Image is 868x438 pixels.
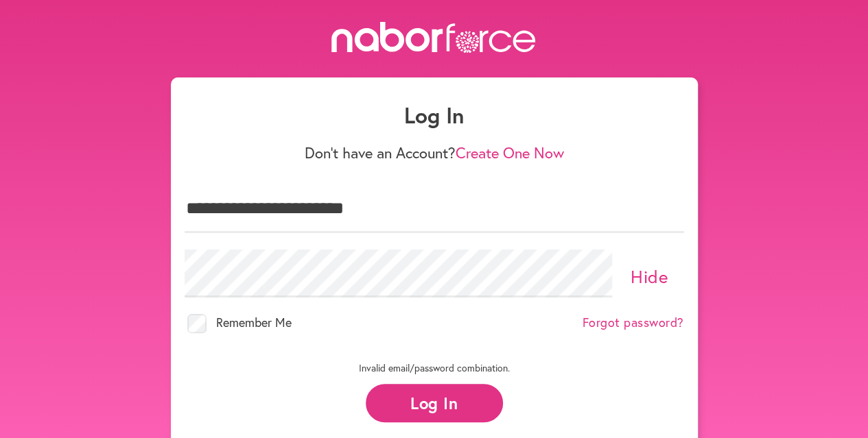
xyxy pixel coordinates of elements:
p: Don't have an Account? [185,144,684,162]
h1: Log In [185,102,684,128]
button: Log In [366,384,503,422]
span: Remember Me [216,314,292,330]
a: Hide [631,265,668,288]
p: Invalid email/password combination. [185,361,684,374]
a: Create One Now [456,143,564,162]
a: Forgot password? [583,315,684,330]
